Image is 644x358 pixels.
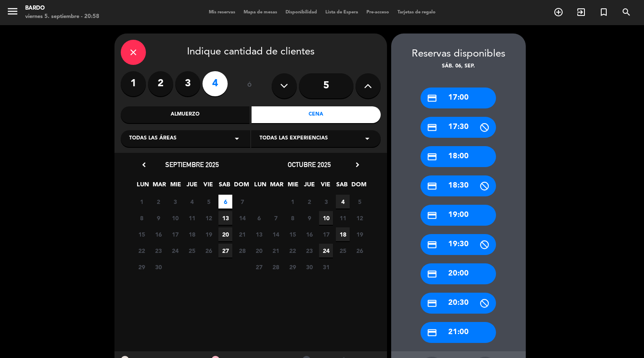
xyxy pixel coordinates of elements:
[302,180,316,193] span: JUE
[427,269,437,279] i: credit_card
[235,227,249,241] span: 21
[185,180,199,193] span: JUE
[302,227,316,241] span: 16
[270,180,283,193] span: MAR
[152,180,166,193] span: MAR
[421,293,496,314] div: 20:30
[235,211,249,225] span: 14
[175,71,200,96] label: 3
[391,62,526,71] div: sáb. 06, sep.
[427,152,437,162] i: credit_card
[421,117,496,138] div: 17:30
[6,5,19,21] button: menu
[165,160,219,169] span: septiembre 2025
[252,227,266,241] span: 13
[427,93,437,103] i: credit_card
[319,180,332,193] span: VIE
[319,227,333,241] span: 17
[151,260,165,274] span: 30
[135,244,148,258] span: 22
[319,260,333,274] span: 31
[362,10,393,15] span: Pre-acceso
[168,211,182,225] span: 10
[576,7,586,17] i: exit_to_app
[202,195,216,209] span: 5
[286,260,299,274] span: 29
[202,227,216,241] span: 19
[121,40,381,65] div: Indique cantidad de clientes
[302,260,316,274] span: 30
[353,160,362,169] i: chevron_right
[121,106,250,123] div: Almuerzo
[427,181,437,191] i: credit_card
[218,227,232,241] span: 20
[205,10,239,15] span: Mis reservas
[319,195,333,209] span: 3
[218,211,232,225] span: 13
[148,71,173,96] label: 2
[302,244,316,258] span: 23
[135,195,148,209] span: 1
[319,211,333,225] span: 10
[335,180,349,193] span: SAB
[136,180,150,193] span: LUN
[427,327,437,338] i: credit_card
[353,211,366,225] span: 12
[121,71,146,96] label: 1
[281,10,321,15] span: Disponibilidad
[336,244,350,258] span: 25
[25,4,99,13] div: Bardo
[391,46,526,62] div: Reservas disponibles
[353,227,366,241] span: 19
[599,7,609,17] i: turned_in_not
[286,195,299,209] span: 1
[253,180,267,193] span: LUN
[25,13,99,21] div: viernes 5. septiembre - 20:58
[201,180,215,193] span: VIE
[421,263,496,284] div: 20:00
[151,227,165,241] span: 16
[421,175,496,196] div: 18:30
[302,195,316,209] span: 2
[319,244,333,258] span: 24
[203,71,228,96] label: 4
[269,244,283,258] span: 21
[252,211,266,225] span: 6
[321,10,362,15] span: Lista de Espera
[185,211,199,225] span: 11
[393,10,440,15] span: Tarjetas de regalo
[269,260,283,274] span: 28
[286,227,299,241] span: 15
[353,244,366,258] span: 26
[151,244,165,258] span: 23
[353,195,366,209] span: 5
[218,244,232,258] span: 27
[185,195,199,209] span: 4
[421,146,496,167] div: 18:00
[302,211,316,225] span: 9
[269,227,283,241] span: 14
[169,180,182,193] span: MIE
[235,244,249,258] span: 28
[168,244,182,258] span: 24
[140,160,148,169] i: chevron_left
[234,180,248,193] span: DOM
[427,210,437,221] i: credit_card
[129,134,177,143] span: Todas las áreas
[427,122,437,133] i: credit_card
[202,211,216,225] span: 12
[260,134,328,143] span: Todas las experiencias
[288,160,331,169] span: octubre 2025
[218,180,231,193] span: SAB
[151,195,165,209] span: 2
[185,227,199,241] span: 18
[621,7,631,17] i: search
[135,260,148,274] span: 29
[336,195,350,209] span: 4
[286,244,299,258] span: 22
[252,244,266,258] span: 20
[135,227,148,241] span: 15
[236,71,263,100] div: ó
[232,134,242,144] i: arrow_drop_down
[252,260,266,274] span: 27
